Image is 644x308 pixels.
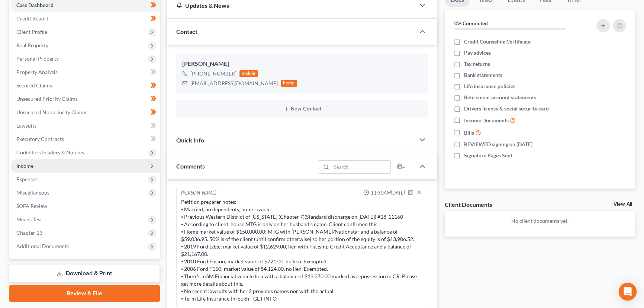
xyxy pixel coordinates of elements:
a: Review & File [9,285,160,302]
span: Codebtors Insiders & Notices [16,149,84,155]
span: Bank statements [464,71,502,79]
button: New Contact [182,106,422,112]
input: Search... [331,161,390,173]
span: Bills [464,129,474,137]
div: [PHONE_NUMBER] [190,70,236,77]
span: Comments [176,163,205,170]
a: Executory Contracts [10,132,160,146]
span: Additional Documents [16,243,69,249]
a: Unsecured Nonpriority Claims [10,106,160,119]
span: Drivers license & social security card [464,105,549,112]
a: Credit Report [10,12,160,25]
div: mobile [239,70,258,77]
div: Petition preparer notes: ⦁ Married, no dependents, home owner. ⦁ Previous Western District of [US... [181,198,424,302]
span: Personal Property [16,55,59,62]
span: Signature Pages Sent [464,152,512,159]
span: Means Test [16,216,42,222]
span: Retirement account statements [464,94,536,101]
span: Income [16,163,33,169]
span: Unsecured Nonpriority Claims [16,109,87,115]
span: Unsecured Priority Claims [16,96,78,102]
span: Pay advices [464,49,491,57]
a: Property Analysis [10,65,160,79]
a: SOFA Review [10,199,160,213]
span: Client Profile [16,29,47,35]
div: [PERSON_NAME] [182,60,422,68]
span: Expenses [16,176,38,182]
span: Miscellaneous [16,189,49,196]
span: Income Documents [464,117,509,124]
span: Credit Report [16,15,48,22]
span: REVIEWED signing on [DATE] [464,141,532,148]
span: Contact [176,28,197,35]
a: Lawsuits [10,119,160,132]
div: home [281,80,297,87]
div: [PERSON_NAME] [181,189,216,197]
div: Open Intercom Messenger [619,283,637,301]
span: Executory Contracts [16,136,64,142]
div: Client Documents [445,200,492,208]
div: [EMAIL_ADDRESS][DOMAIN_NAME] [190,80,278,87]
span: Quick Info [176,137,204,144]
a: View All [614,202,632,207]
span: Credit Counseling Certificate [464,38,531,45]
a: Unsecured Priority Claims [10,92,160,106]
span: Real Property [16,42,48,48]
span: Secured Claims [16,82,52,89]
p: No client documents yet. [451,217,629,225]
span: SOFA Review [16,203,47,209]
span: Chapter 13 [16,230,42,236]
span: Tax returns [464,60,490,68]
strong: 0% Completed [454,20,488,26]
span: Lawsuits [16,122,36,129]
span: Life insurance policies [464,83,515,90]
span: 11:30AM[DATE] [371,189,405,196]
span: Case Dashboard [16,2,54,8]
a: Download & Print [9,265,160,282]
div: Updates & News [176,1,406,9]
a: Secured Claims [10,79,160,92]
span: Property Analysis [16,69,58,75]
